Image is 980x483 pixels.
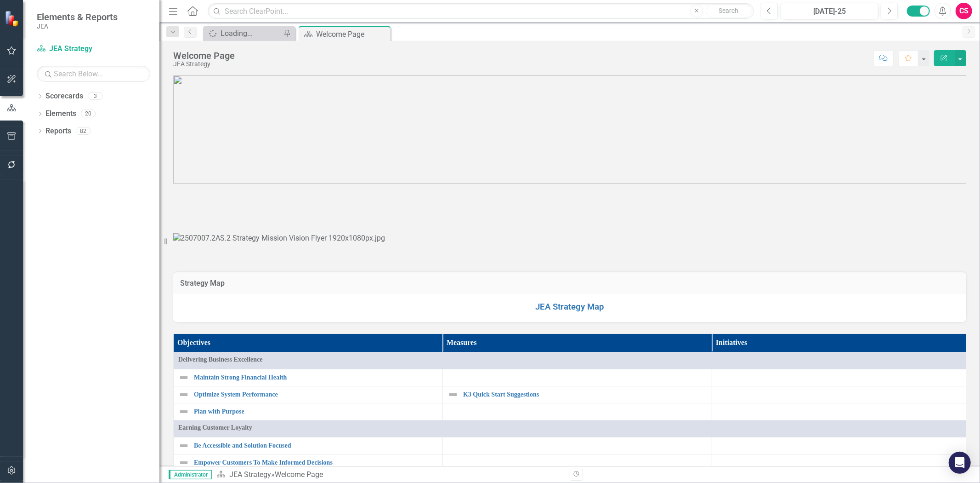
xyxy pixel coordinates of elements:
[174,454,443,471] td: Double-Click to Edit Right Click for Context Menu
[178,355,976,364] span: Delivering Business Excellence
[316,29,388,40] div: Welcome Page
[216,470,563,480] div: »
[463,391,707,398] a: K3 Quick Start Suggestions
[448,389,459,400] img: Not Defined
[174,369,443,386] td: Double-Click to Edit Right Click for Context Menu
[81,110,96,118] div: 20
[535,302,604,312] a: JEA Strategy Map
[37,23,118,30] small: JEA
[5,11,21,27] img: ClearPoint Strategy
[174,403,443,420] td: Double-Click to Edit Right Click for Context Menu
[37,11,118,23] span: Elements & Reports
[76,127,91,135] div: 82
[178,440,189,451] img: Not Defined
[194,442,438,449] a: Be Accessible and Solution Focused
[229,470,271,479] a: JEA Strategy
[45,126,71,137] a: Reports
[178,423,976,432] span: Earning Customer Loyalty
[37,66,150,82] input: Search Below...
[174,386,443,403] td: Double-Click to Edit Right Click for Context Menu
[173,233,385,244] img: 2507007.2AS.2 Strategy Mission Vision Flyer 1920x1080px.jpg
[719,7,738,14] span: Search
[194,408,438,415] a: Plan with Purpose
[784,6,875,17] div: [DATE]-25
[781,3,878,19] button: [DATE]-25
[178,406,189,417] img: Not Defined
[205,28,281,39] a: Loading...
[45,109,76,119] a: Elements
[194,459,438,466] a: Empower Customers To Make Informed Decisions
[173,75,966,184] img: mceclip0%20v48.png
[180,279,959,287] h3: Strategy Map
[956,3,972,19] button: CS
[173,51,235,61] div: Welcome Page
[45,91,83,102] a: Scorecards
[178,389,189,400] img: Not Defined
[949,452,971,474] div: Open Intercom Messenger
[443,386,712,403] td: Double-Click to Edit Right Click for Context Menu
[88,92,102,100] div: 3
[194,374,438,381] a: Maintain Strong Financial Health
[221,28,281,39] div: Loading...
[178,457,189,468] img: Not Defined
[37,44,150,54] a: JEA Strategy
[174,437,443,454] td: Double-Click to Edit Right Click for Context Menu
[194,391,438,398] a: Optimize System Performance
[169,470,212,479] span: Administrator
[208,3,754,19] input: Search ClearPoint...
[275,470,323,479] div: Welcome Page
[178,372,189,383] img: Not Defined
[173,61,235,68] div: JEA Strategy
[706,5,752,17] button: Search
